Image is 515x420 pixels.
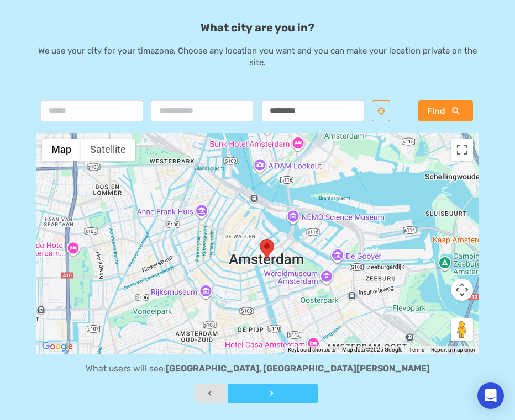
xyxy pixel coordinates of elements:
[36,21,479,34] p: What city are you in?
[418,100,472,121] button: Find
[86,363,166,374] span: What users will see:
[409,347,424,353] a: Terms (opens in new tab)
[451,139,473,161] button: Toggle fullscreen view
[42,139,81,161] button: Show street map
[431,347,475,353] a: Report a map error
[81,139,135,161] button: Show satellite imagery
[342,347,402,353] span: Map data ©2025 Google
[288,346,335,354] button: Keyboard shortcuts
[427,106,445,116] span: Find
[451,318,473,341] button: Drag Pegman onto the map to open Street View
[166,363,430,374] strong: [GEOGRAPHIC_DATA], [GEOGRAPHIC_DATA][PERSON_NAME]
[477,382,504,409] div: Open Intercom Messenger
[36,45,479,69] p: We use your city for your timezone. Choose any location you want and you can make your location p...
[451,279,473,301] button: Map camera controls
[39,339,76,354] img: Google
[39,339,76,354] a: Open this area in Google Maps (opens a new window)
